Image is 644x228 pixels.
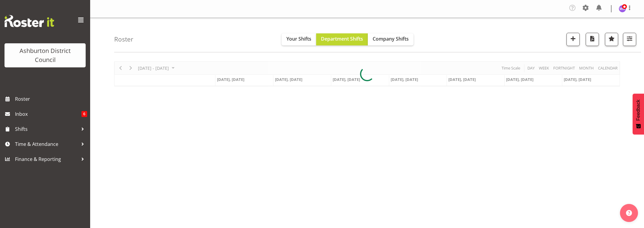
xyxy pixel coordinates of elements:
span: Shifts [15,125,78,134]
img: wendy-keepa436.jpg [619,5,626,12]
span: Roster [15,94,87,103]
span: Your Shifts [286,35,311,42]
button: Company Shifts [368,33,414,45]
span: Inbox [15,109,81,119]
img: help-xxl-2.png [626,210,632,216]
button: Filter Shifts [623,33,636,46]
span: Time & Attendance [15,140,78,149]
button: Your Shifts [282,33,316,45]
span: Company Shifts [373,35,409,42]
button: Feedback - Show survey [633,94,644,134]
span: Department Shifts [321,35,363,42]
span: Feedback [636,100,641,121]
button: Highlight an important date within the roster. [605,33,618,46]
span: Finance & Reporting [15,155,78,164]
button: Add a new shift [566,33,580,46]
button: Download a PDF of the roster according to the set date range. [586,33,599,46]
img: Rosterit website logo [5,15,54,27]
span: 6 [81,111,87,117]
h4: Roster [114,36,133,43]
button: Department Shifts [316,33,368,45]
div: Ashburton District Council [11,46,80,64]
